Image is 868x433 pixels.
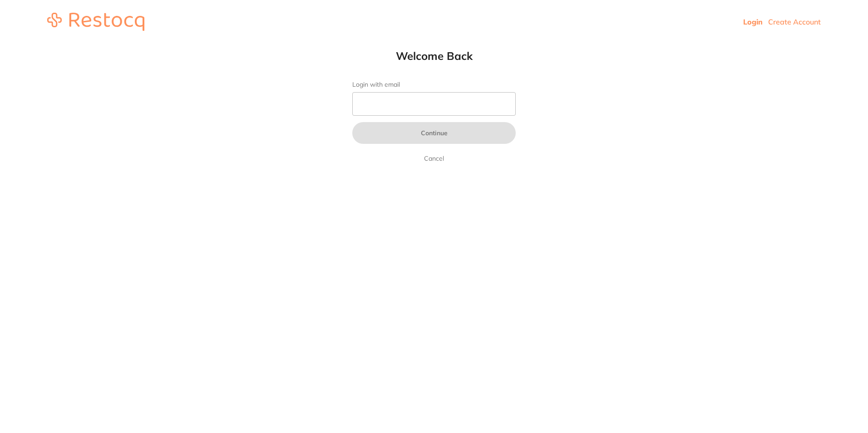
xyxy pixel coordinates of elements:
[47,13,144,31] img: restocq_logo.svg
[352,81,516,89] label: Login with email
[352,122,516,144] button: Continue
[768,17,821,26] a: Create Account
[743,17,763,26] a: Login
[422,153,446,164] a: Cancel
[334,49,534,63] h1: Welcome Back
